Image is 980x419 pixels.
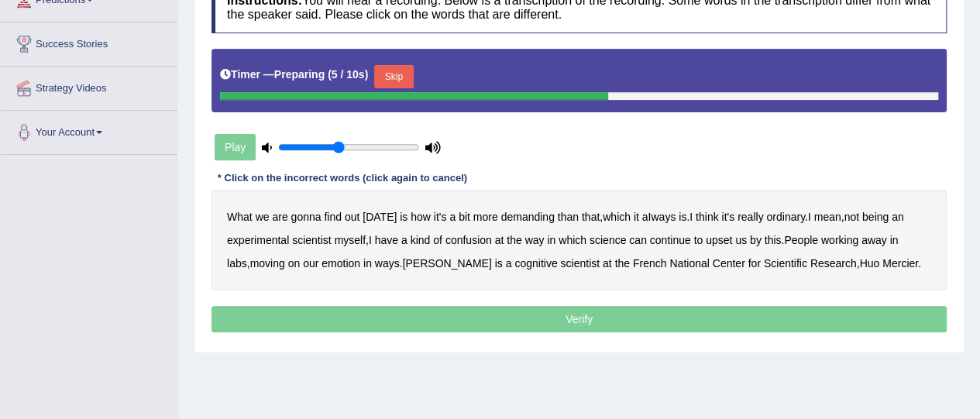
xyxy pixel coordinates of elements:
b: cognitive [514,257,557,270]
b: ordinary [766,211,805,223]
b: by [750,234,762,246]
b: in [363,257,372,270]
b: it's [434,211,447,223]
b: a [401,234,407,246]
b: aIways [642,211,676,223]
b: continue [650,234,691,246]
b: which [559,234,586,246]
b: bit [459,211,470,223]
b: we [256,211,270,223]
b: science [590,234,626,246]
b: that [582,211,600,223]
b: I [808,211,811,223]
b: have [375,234,398,246]
b: scientist [560,257,600,270]
b: which [603,211,631,223]
b: of [433,234,442,246]
b: is [495,257,503,270]
b: find [324,211,342,223]
b: moving [250,257,285,270]
div: , . . , , . , . , . [211,190,947,290]
b: emotion [322,257,360,270]
b: to [693,234,703,246]
a: Your Account [1,111,177,149]
b: for [748,257,760,270]
b: on [288,257,301,270]
b: Mercier [882,257,918,270]
b: National [669,257,709,270]
b: Scientific [764,257,807,270]
b: a [449,211,456,223]
b: think [696,211,719,223]
b: What [227,211,253,223]
b: are [272,211,287,223]
b: Center [713,257,745,270]
b: an [892,211,904,223]
b: Huo [859,257,879,270]
b: myself [335,234,366,246]
b: [DATE] [363,211,397,223]
b: it [634,211,639,223]
b: at [603,257,612,270]
b: can [629,234,647,246]
b: our [303,257,318,270]
b: demanding [500,211,554,223]
a: Success Stories [1,22,177,61]
b: is [679,211,686,223]
a: Strategy Videos [1,67,177,105]
b: ways [375,257,400,270]
b: more [473,211,498,223]
b: Preparing [274,68,325,81]
b: us [735,234,747,246]
b: People [784,234,818,246]
b: kind [411,234,431,246]
b: Research [810,257,857,270]
b: in [889,234,898,246]
b: out [345,211,359,223]
b: how [411,211,431,223]
button: Skip [374,65,413,88]
b: not [844,211,858,223]
b: I [689,211,693,223]
b: way [525,234,545,246]
b: confusion [445,234,492,246]
b: mean [814,211,841,223]
b: experimental [227,234,289,246]
b: this [765,234,782,246]
b: working [821,234,858,246]
b: scientist [292,234,332,246]
b: upset [706,234,732,246]
b: really [738,211,763,223]
b: a [506,257,512,270]
b: the [614,257,629,270]
b: 5 / 10s [332,68,365,81]
b: away [861,234,887,246]
b: being [862,211,889,223]
b: ( [328,68,332,81]
b: in [547,234,555,246]
div: * Click on the incorrect words (click again to cancel) [211,170,473,185]
b: labs [227,257,247,270]
b: French [633,257,667,270]
b: than [558,211,579,223]
b: [PERSON_NAME] [403,257,492,270]
b: I [369,234,372,246]
b: it's [721,211,734,223]
b: is [400,211,407,223]
h5: Timer — [220,69,368,81]
b: at [495,234,504,246]
b: gonna [291,211,322,223]
b: the [507,234,521,246]
b: ) [365,68,369,81]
